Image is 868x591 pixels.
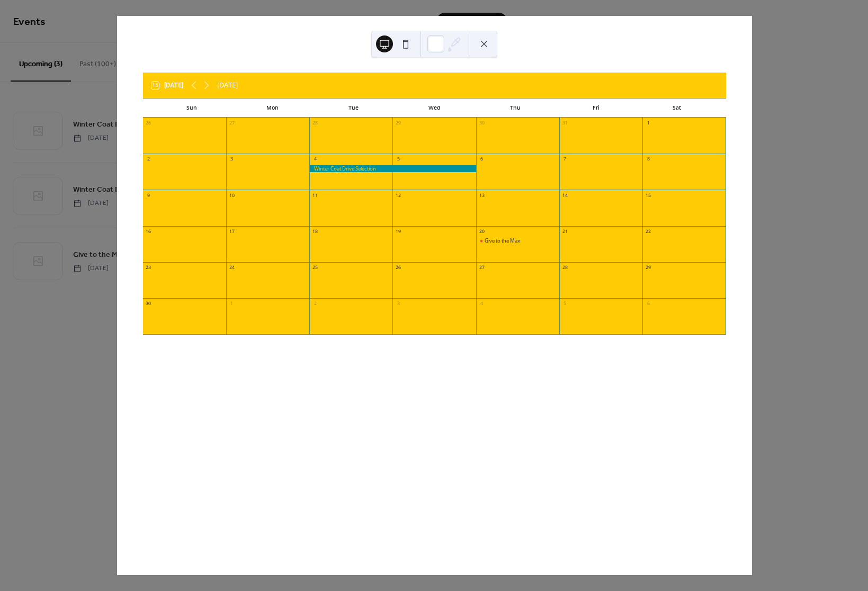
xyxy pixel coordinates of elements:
div: 31 [562,120,568,126]
div: 26 [145,120,151,126]
div: 15 [645,192,651,199]
div: 30 [145,301,151,307]
div: 25 [312,265,318,271]
div: 14 [562,192,568,199]
div: 29 [645,265,651,271]
div: 20 [478,228,485,235]
div: 24 [229,265,235,271]
div: 4 [478,301,485,307]
div: 28 [562,265,568,271]
div: Give to the Max [485,237,520,244]
div: 18 [312,228,318,235]
div: 5 [395,156,401,163]
div: 23 [145,265,151,271]
div: 10 [229,192,235,199]
div: 3 [395,301,401,307]
div: Tue [313,98,394,118]
div: Winter Coat Drive Selection [309,165,476,172]
div: 28 [312,120,318,126]
div: Mon [232,98,313,118]
div: 26 [395,265,401,271]
div: 21 [562,228,568,235]
div: Thu [475,98,556,118]
div: 6 [478,156,485,163]
div: 16 [145,228,151,235]
div: 13 [478,192,485,199]
div: 7 [562,156,568,163]
div: 4 [312,156,318,163]
div: 9 [145,192,151,199]
div: 17 [229,228,235,235]
div: 8 [645,156,651,163]
div: 22 [645,228,651,235]
div: 11 [312,192,318,199]
div: 1 [229,301,235,307]
div: Sat [637,98,718,118]
div: 30 [478,120,485,126]
button: 15[DATE] [148,79,187,92]
div: Fri [556,98,637,118]
div: 6 [645,301,651,307]
div: 2 [145,156,151,163]
div: [DATE] [217,80,238,90]
div: 12 [395,192,401,199]
div: Sun [151,98,232,118]
div: 29 [395,120,401,126]
div: 19 [395,228,401,235]
div: 5 [562,301,568,307]
div: 27 [229,120,235,126]
div: Wed [394,98,475,118]
div: 2 [312,301,318,307]
div: Give to the Max [476,237,559,244]
div: 3 [229,156,235,163]
div: 1 [645,120,651,126]
div: 27 [478,265,485,271]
